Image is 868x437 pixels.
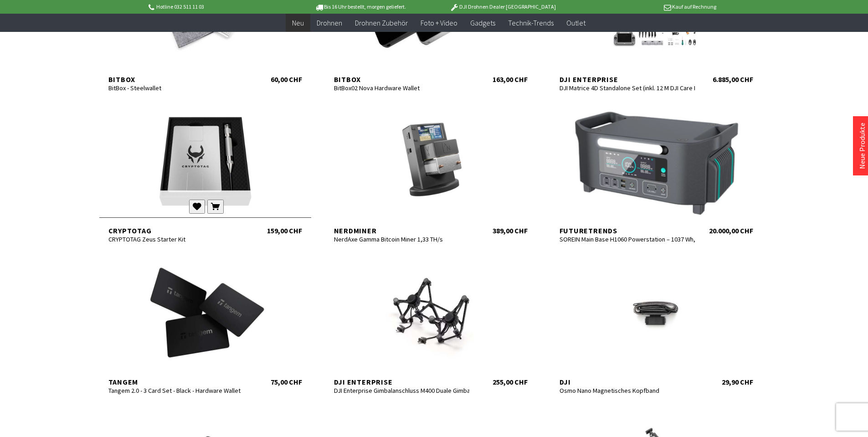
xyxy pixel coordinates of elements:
a: DJI Osmo Nano Magnetisches Kopfband 29,90 CHF [550,259,762,386]
div: Tangem [108,377,244,386]
div: BitBox - Steelwallet [108,84,244,92]
a: Outlet [560,14,592,32]
div: SOREIN Main Base H1060 Powerstation – 1037 Wh, 2200 W, LiFePO4 [560,235,695,243]
div: 159,00 CHF [267,226,302,235]
div: 29,90 CHF [722,377,753,386]
p: Kauf auf Rechnung [574,1,716,12]
p: Bis 16 Uhr bestellt, morgen geliefert. [289,1,431,12]
div: 163,00 CHF [493,75,528,84]
div: Futuretrends [560,226,695,235]
div: 255,00 CHF [493,377,528,386]
p: Hotline 032 511 11 03 [147,1,289,12]
div: 389,00 CHF [493,226,528,235]
a: Drohnen Zubehör [349,14,414,32]
div: Osmo Nano Magnetisches Kopfband [560,386,695,395]
a: Nerdminer NerdAxe Gamma Bitcoin Miner 1,33 TH/s 389,00 CHF [325,108,537,235]
span: Neu [292,18,304,27]
div: Nerdminer [334,226,470,235]
span: Drohnen [317,18,342,27]
div: DJI Enterprise Gimbalanschluss M400 Duale Gimbal-Verbindung [334,386,470,395]
div: DJI Matrice 4D Standalone Set (inkl. 12 M DJI Care Enterprise Plus) [560,84,695,92]
span: Outlet [566,18,586,27]
div: DJI Enterprise [334,377,470,386]
div: BitBox02 Nova Hardware Wallet [334,84,470,92]
div: NerdAxe Gamma Bitcoin Miner 1,33 TH/s [334,235,470,243]
a: Futuretrends SOREIN Main Base H1060 Powerstation – 1037 Wh, 2200 W, LiFePO4 20.000,00 CHF [550,108,762,235]
a: Tangem Tangem 2.0 - 3 Card Set - Black - Hardware Wallet 75,00 CHF [99,259,311,386]
p: DJI Drohnen Dealer [GEOGRAPHIC_DATA] [431,1,574,12]
span: Drohnen Zubehör [355,18,408,27]
div: 60,00 CHF [271,75,302,84]
a: Neu [286,14,310,32]
a: Drohnen [310,14,349,32]
a: CRYPTOTAG CRYPTOTAG Zeus Starter Kit 159,00 CHF [99,108,311,235]
div: 75,00 CHF [271,377,302,386]
div: DJI Enterprise [560,75,695,84]
span: Foto + Video [421,18,457,27]
div: Tangem 2.0 - 3 Card Set - Black - Hardware Wallet [108,386,244,395]
div: CRYPTOTAG [108,226,244,235]
a: DJI Enterprise DJI Enterprise Gimbalanschluss M400 Duale Gimbal-Verbindung 255,00 CHF [325,259,537,386]
div: 6.885,00 CHF [713,75,753,84]
div: CRYPTOTAG Zeus Starter Kit [108,235,244,243]
div: BitBox [334,75,470,84]
div: 20.000,00 CHF [709,226,753,235]
span: Technik-Trends [508,18,554,27]
a: Technik-Trends [502,14,560,32]
span: Gadgets [470,18,495,27]
a: Gadgets [464,14,502,32]
div: DJI [560,377,695,386]
a: Foto + Video [414,14,464,32]
a: Neue Produkte [858,123,867,169]
div: BitBox [108,75,244,84]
